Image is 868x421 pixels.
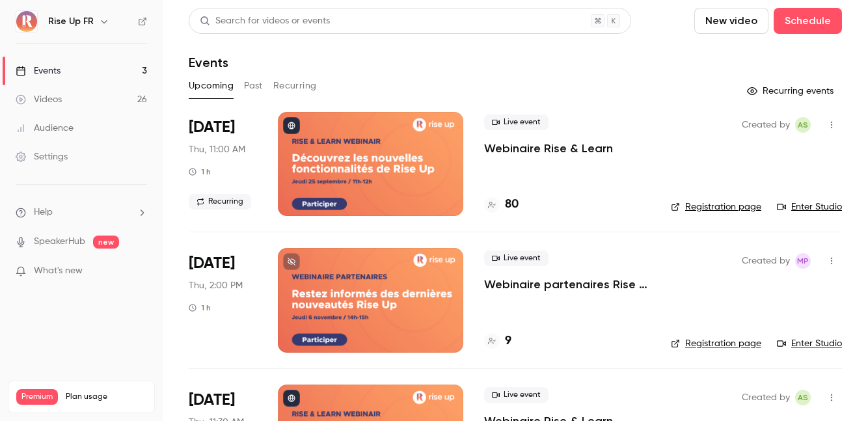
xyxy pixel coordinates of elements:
[797,253,809,269] span: MP
[189,279,243,292] span: Thu, 2:00 PM
[505,196,519,213] h4: 80
[741,81,842,102] button: Recurring events
[671,200,761,213] a: Registration page
[34,206,53,219] span: Help
[189,143,245,156] span: Thu, 11:00 AM
[694,8,768,34] button: New video
[484,115,549,130] span: Live event
[200,14,330,28] div: Search for videos or events
[93,236,119,249] span: new
[16,150,68,163] div: Settings
[777,200,842,213] a: Enter Studio
[484,333,511,350] a: 9
[774,8,842,34] button: Schedule
[189,253,235,274] span: [DATE]
[189,117,235,138] span: [DATE]
[16,206,147,219] li: help-dropdown-opener
[34,264,83,278] span: What's new
[16,11,37,32] img: Rise Up FR
[66,392,146,402] span: Plan usage
[798,117,808,133] span: AS
[484,277,650,292] a: Webinaire partenaires Rise Up
[484,196,519,213] a: 80
[795,253,811,269] span: Morgane Philbert
[16,389,58,405] span: Premium
[273,75,317,96] button: Recurring
[798,390,808,405] span: AS
[131,265,147,277] iframe: Noticeable Trigger
[189,194,251,210] span: Recurring
[505,333,511,350] h4: 9
[484,251,549,266] span: Live event
[48,15,94,28] h6: Rise Up FR
[189,55,228,70] h1: Events
[189,167,211,177] div: 1 h
[189,390,235,411] span: [DATE]
[795,117,811,133] span: Aliocha Segard
[777,337,842,350] a: Enter Studio
[742,253,790,269] span: Created by
[34,235,85,249] a: SpeakerHub
[244,75,263,96] button: Past
[742,117,790,133] span: Created by
[484,387,549,403] span: Live event
[189,112,257,216] div: Sep 25 Thu, 11:00 AM (Europe/Paris)
[189,248,257,352] div: Nov 6 Thu, 2:00 PM (Europe/Paris)
[16,93,62,106] div: Videos
[16,122,74,135] div: Audience
[484,141,613,156] a: Webinaire Rise & Learn
[189,75,234,96] button: Upcoming
[189,303,211,313] div: 1 h
[742,390,790,405] span: Created by
[795,390,811,405] span: Aliocha Segard
[16,64,61,77] div: Events
[671,337,761,350] a: Registration page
